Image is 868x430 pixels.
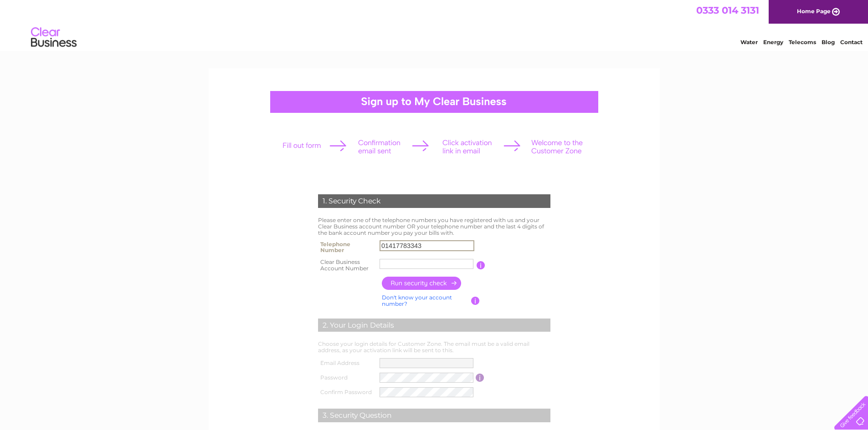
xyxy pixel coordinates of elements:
[316,215,553,238] td: Please enter one of the telephone numbers you have registered with us and your Clear Business acc...
[316,356,378,370] th: Email Address
[316,238,378,256] th: Telephone Number
[789,39,816,46] a: Telecoms
[219,5,650,44] div: Clear Business is a trading name of Verastar Limited (registered in [GEOGRAPHIC_DATA] No. 3667643...
[316,370,378,385] th: Password
[840,39,863,46] a: Contact
[316,256,378,274] th: Clear Business Account Number
[822,39,835,46] a: Blog
[316,385,378,400] th: Confirm Password
[31,24,77,51] img: logo.png
[696,5,759,16] a: 0333 014 3131
[471,297,480,305] input: Information
[318,409,550,422] div: 3. Security Question
[382,294,452,307] a: Don't know your account number?
[316,339,553,356] td: Choose your login details for Customer Zone. The email must be a valid email address, as your act...
[740,39,758,46] a: Water
[763,39,783,46] a: Energy
[318,319,550,332] div: 2. Your Login Details
[477,261,485,269] input: Information
[318,194,550,208] div: 1. Security Check
[476,374,484,382] input: Information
